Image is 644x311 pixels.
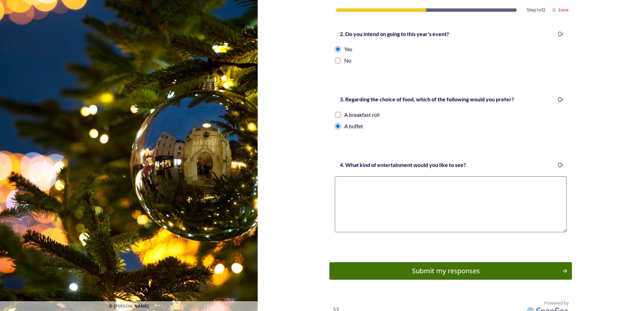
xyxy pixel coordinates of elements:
strong: 4. What kind of entertainment would you like to see? [340,162,466,168]
span: Powered by [544,300,569,306]
strong: 2. Do you intend on going to this year's event? [340,31,449,37]
span: © [PERSON_NAME] [109,303,149,309]
div: A breakfast roll [344,111,380,119]
div: A buffet [344,122,363,130]
strong: Save [558,7,569,13]
button: Continue [329,262,572,280]
strong: 3. Regarding the choice of food, which of the following would you prefer? [340,96,514,102]
span: Step 1 of 2 [527,7,545,13]
div: No [344,57,351,65]
div: Submit my responses [333,266,558,276]
div: Yes [344,45,352,53]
